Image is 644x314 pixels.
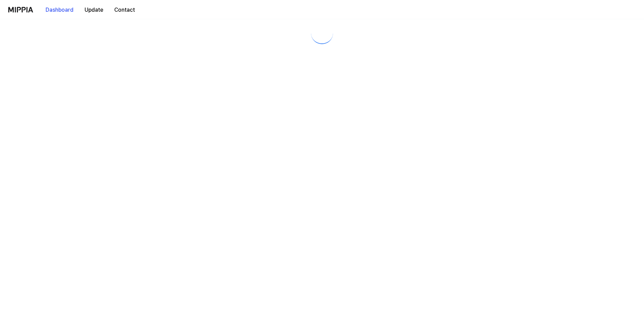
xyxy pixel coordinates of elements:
[109,3,140,17] button: Contact
[79,3,109,17] button: Update
[40,3,79,17] button: Dashboard
[79,0,109,19] a: Update
[8,7,33,12] img: logo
